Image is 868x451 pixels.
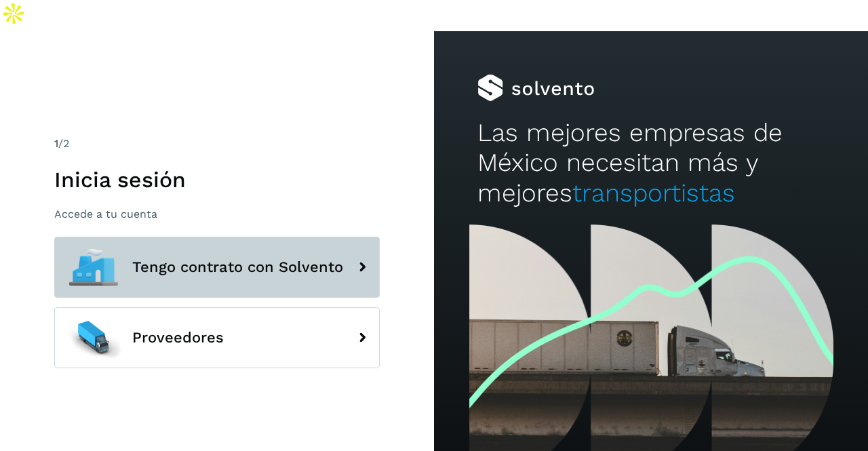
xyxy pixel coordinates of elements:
span: Tengo contrato con Solvento [132,259,343,275]
h2: Las mejores empresas de México necesitan más y mejores [477,118,825,208]
button: Proveedores [54,307,380,368]
span: Proveedores [132,330,224,346]
span: 1 [54,137,58,150]
h1: Inicia sesión [54,167,380,193]
span: transportistas [572,178,735,208]
button: Tengo contrato con Solvento [54,237,380,298]
p: Accede a tu cuenta [54,208,380,220]
div: /2 [54,136,380,152]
